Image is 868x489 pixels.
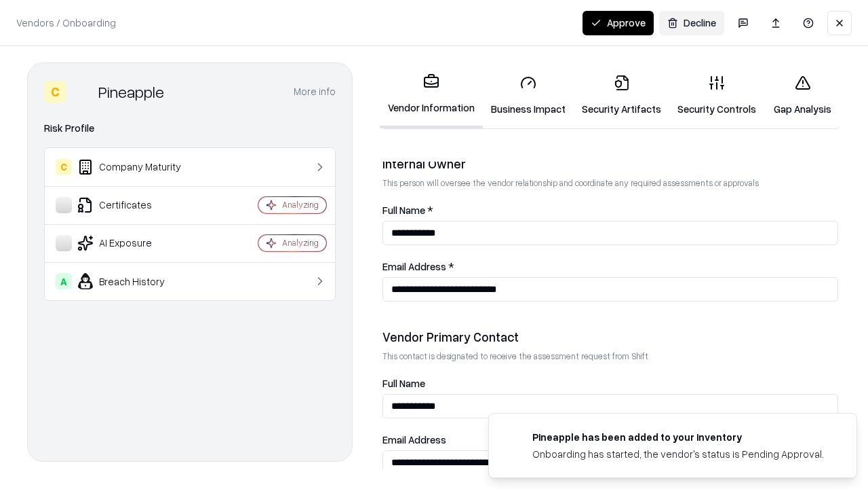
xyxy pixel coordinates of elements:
[56,197,218,213] div: Certificates
[282,199,319,211] div: Analyzing
[382,435,838,445] label: Email Address
[382,329,838,345] div: Vendor Primary Contact
[98,81,164,103] div: Pineapple
[71,81,93,103] img: Pineapple
[56,273,218,289] div: Breach History
[16,16,116,30] p: Vendors / Onboarding
[56,159,218,175] div: Company Maturity
[382,261,838,272] label: Email Address *
[382,177,838,189] p: This person will oversee the vendor relationship and coordinate any required assessments or appro...
[282,237,319,249] div: Analyzing
[764,64,841,127] a: Gap Analysis
[583,11,654,35] button: Approve
[382,205,838,215] label: Full Name *
[56,235,218,251] div: AI Exposure
[532,430,824,444] div: Pineapple has been added to your inventory
[294,79,336,104] button: More info
[505,430,521,446] img: pineappleenergy.com
[56,159,72,175] div: C
[56,273,72,289] div: A
[382,350,838,362] p: This contact is designated to receive the assessment request from Shift
[382,378,838,388] label: Full Name
[669,64,764,127] a: Security Controls
[659,11,724,35] button: Decline
[382,156,838,172] div: Internal Owner
[44,120,336,137] div: Risk Profile
[44,81,66,103] div: C
[532,447,824,461] div: Onboarding has started, the vendor's status is Pending Approval.
[483,64,574,127] a: Business Impact
[380,62,483,128] a: Vendor Information
[574,64,669,127] a: Security Artifacts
